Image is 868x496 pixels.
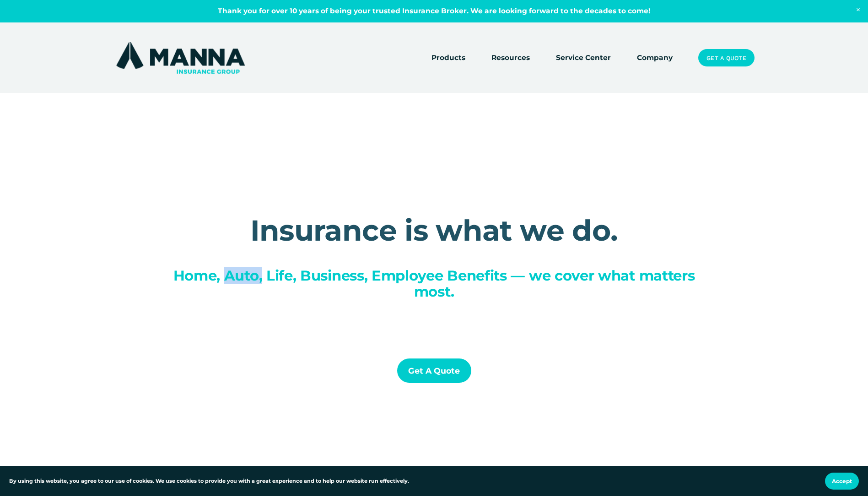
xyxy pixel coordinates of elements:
span: Home, Auto, Life, Business, Employee Benefits — we cover what matters most. [173,267,699,300]
span: Accept [832,478,852,485]
strong: Insurance is what we do. [250,213,618,248]
a: folder dropdown [491,51,530,64]
a: Company [637,51,673,64]
a: Service Center [556,51,611,64]
span: Resources [491,52,530,64]
img: Manna Insurance Group [114,40,247,76]
span: Products [431,52,465,64]
a: folder dropdown [431,51,465,64]
p: By using this website, you agree to our use of cookies. We use cookies to provide you with a grea... [9,477,409,485]
button: Accept [825,473,859,490]
a: Get a Quote [698,49,754,66]
a: Get a Quote [397,358,471,383]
